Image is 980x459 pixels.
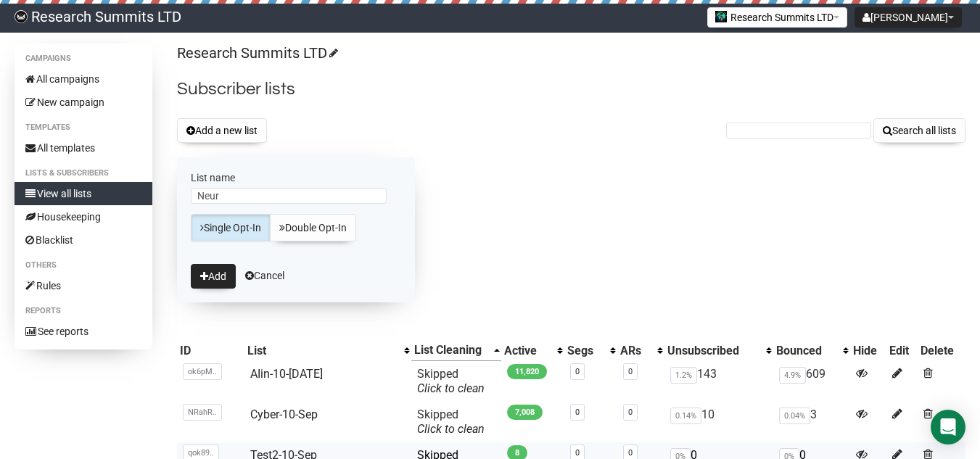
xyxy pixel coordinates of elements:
a: 0 [628,408,633,417]
div: ARs [620,344,650,358]
td: 609 [773,361,850,402]
td: 10 [664,402,773,442]
span: 0.04% [779,408,810,424]
div: List [247,344,398,358]
span: ok6pM.. [183,363,222,380]
a: Cancel [245,270,284,281]
a: Double Opt-In [270,214,356,241]
a: 0 [628,367,633,376]
th: List: No sort applied, activate to apply an ascending sort [244,340,412,361]
div: Edit [889,344,915,358]
span: 0.14% [670,408,701,424]
a: Research Summits LTD [177,44,336,62]
a: View all lists [15,182,152,205]
li: Others [15,257,152,274]
span: 7,008 [507,405,543,420]
a: 0 [575,448,580,458]
li: Campaigns [15,50,152,67]
div: Active [504,344,550,358]
th: Delete: No sort applied, sorting is disabled [918,340,965,361]
td: 3 [773,402,850,442]
th: Active: No sort applied, activate to apply an ascending sort [501,340,564,361]
div: Segs [567,344,603,358]
span: Skipped [417,367,485,395]
span: NRahR.. [183,404,222,421]
button: [PERSON_NAME] [855,7,962,28]
img: 2.jpg [715,11,727,22]
th: ARs: No sort applied, activate to apply an ascending sort [617,340,664,361]
label: List name [191,171,401,184]
span: 4.9% [779,367,806,384]
a: 0 [575,367,580,376]
span: Skipped [417,408,485,436]
th: Edit: No sort applied, sorting is disabled [886,340,918,361]
div: Hide [853,344,884,358]
div: ID [180,344,242,358]
a: Rules [15,274,152,297]
a: All campaigns [15,67,152,91]
a: 0 [628,448,633,458]
a: Single Opt-In [191,214,271,241]
th: ID: No sort applied, sorting is disabled [177,340,244,361]
a: Click to clean [417,422,485,436]
a: 0 [575,408,580,417]
th: Hide: No sort applied, sorting is disabled [850,340,886,361]
a: All templates [15,136,152,160]
div: Open Intercom Messenger [931,410,965,444]
button: Search all lists [873,118,965,143]
span: 1.2% [670,367,697,384]
a: New campaign [15,91,152,114]
div: Delete [921,344,963,358]
th: Unsubscribed: No sort applied, activate to apply an ascending sort [664,340,773,361]
div: Unsubscribed [667,344,759,358]
a: See reports [15,320,152,343]
th: List Cleaning: Ascending sort applied, activate to apply a descending sort [411,340,501,361]
span: 11,820 [507,364,547,379]
button: Add [191,264,236,289]
div: List Cleaning [414,343,487,357]
img: bccbfd5974049ef095ce3c15df0eef5a [15,10,28,23]
a: AIin-10-[DATE] [250,367,323,381]
th: Segs: No sort applied, activate to apply an ascending sort [564,340,617,361]
button: Research Summits LTD [707,7,847,28]
th: Bounced: No sort applied, activate to apply an ascending sort [773,340,850,361]
a: Blacklist [15,228,152,252]
td: 143 [664,361,773,402]
h2: Subscriber lists [177,76,965,102]
li: Lists & subscribers [15,165,152,182]
a: Housekeeping [15,205,152,228]
button: Add a new list [177,118,267,143]
a: Cyber-10-Sep [250,408,318,421]
li: Reports [15,302,152,320]
a: Click to clean [417,381,485,395]
div: Bounced [776,344,836,358]
input: The name of your new list [191,188,387,204]
li: Templates [15,119,152,136]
